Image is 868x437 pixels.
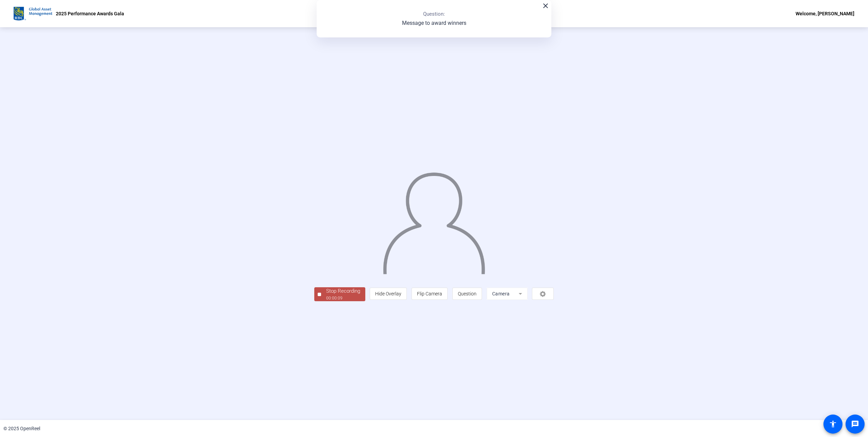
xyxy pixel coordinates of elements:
button: Hide Overlay [370,288,407,300]
span: Flip Camera [417,291,442,296]
img: OpenReel logo [14,7,52,20]
img: overlay [382,166,486,274]
div: Stop Recording [326,287,360,295]
button: Flip Camera [412,288,448,300]
div: © 2025 OpenReel [3,425,40,432]
p: Message to award winners [402,19,466,27]
p: 2025 Performance Awards Gala [56,10,124,18]
span: Question [458,291,477,296]
span: Hide Overlay [375,291,401,296]
div: 00:00:09 [326,295,360,301]
button: Stop Recording00:00:09 [314,287,365,301]
p: Question: [423,10,445,18]
mat-icon: accessibility [829,420,837,428]
mat-icon: close [541,2,550,10]
div: Welcome, [PERSON_NAME] [796,10,854,18]
button: Question [452,288,482,300]
mat-icon: message [851,420,859,428]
